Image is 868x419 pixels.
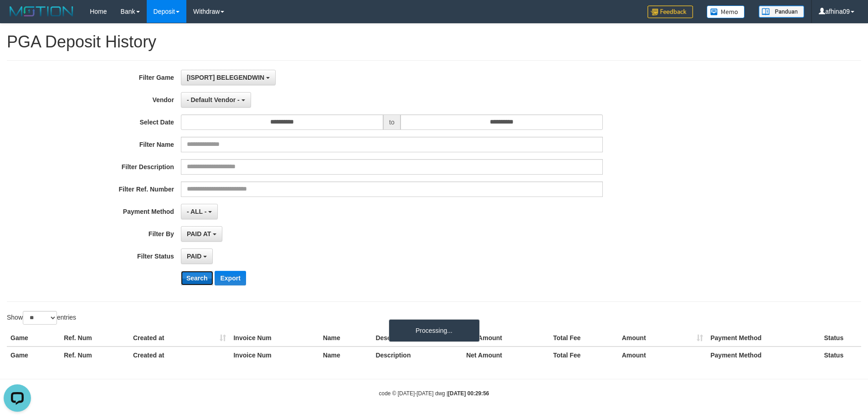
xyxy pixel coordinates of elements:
[187,96,240,103] span: - Default Vendor -
[129,330,230,347] th: Created at
[707,5,745,18] img: Button%20Memo.svg
[820,330,861,347] th: Status
[319,330,372,347] th: Name
[215,271,246,285] button: Export
[4,4,31,31] button: Open LiveChat chat widget
[187,208,207,215] span: - ALL -
[462,347,550,363] th: Net Amount
[462,330,550,347] th: Net Amount
[181,248,213,264] button: PAID
[7,330,60,347] th: Game
[759,5,804,18] img: panduan.png
[187,253,201,260] span: PAID
[379,390,489,397] small: code © [DATE]-[DATE] dwg |
[448,390,489,397] strong: [DATE] 00:29:56
[230,347,319,363] th: Invoice Num
[187,74,264,81] span: [ISPORT] BELEGENDWIN
[707,330,820,347] th: Payment Method
[7,5,76,18] img: MOTION_logo.png
[60,330,129,347] th: Ref. Num
[707,347,820,363] th: Payment Method
[820,347,861,363] th: Status
[618,330,707,347] th: Amount
[60,347,129,363] th: Ref. Num
[550,330,618,347] th: Total Fee
[383,114,401,130] span: to
[372,347,462,363] th: Description
[319,347,372,363] th: Name
[181,204,218,219] button: - ALL -
[23,311,57,325] select: Showentries
[129,347,230,363] th: Created at
[187,230,211,238] span: PAID AT
[7,311,76,325] label: Show entries
[181,271,213,285] button: Search
[181,226,222,242] button: PAID AT
[230,330,319,347] th: Invoice Num
[647,5,693,18] img: Feedback.jpg
[181,70,276,85] button: [ISPORT] BELEGENDWIN
[618,347,707,363] th: Amount
[550,347,618,363] th: Total Fee
[372,330,462,347] th: Description
[181,92,251,108] button: - Default Vendor -
[7,347,60,363] th: Game
[389,319,480,342] div: Processing...
[7,33,861,51] h1: PGA Deposit History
